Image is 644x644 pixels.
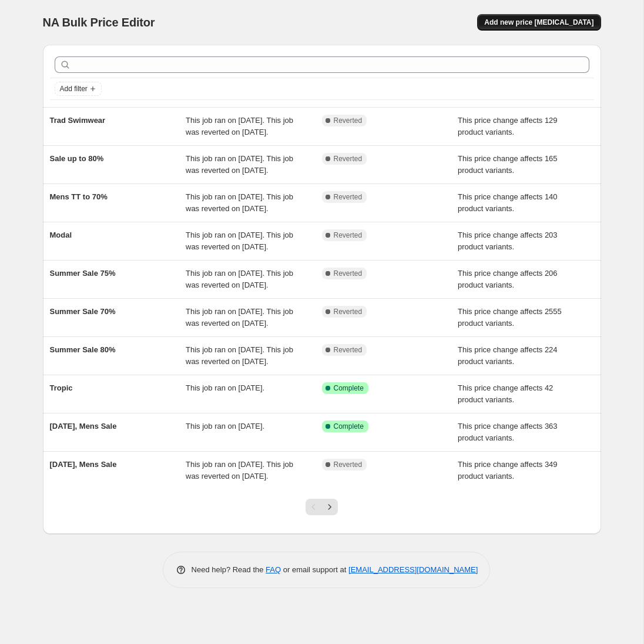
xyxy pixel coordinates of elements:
span: Mens TT to 70% [50,192,108,201]
span: Summer Sale 75% [50,269,116,278]
span: Reverted [334,307,363,316]
span: Summer Sale 80% [50,345,116,354]
span: Add new price [MEDICAL_DATA] [484,18,593,27]
span: Summer Sale 70% [50,307,116,316]
span: This price change affects 42 product variants. [458,383,553,404]
span: This price change affects 206 product variants. [458,269,558,289]
span: or email support at [281,565,348,574]
span: Reverted [334,231,363,240]
button: Next [321,499,338,515]
span: This job ran on [DATE]. This job was reverted on [DATE]. [186,154,293,175]
button: Add new price [MEDICAL_DATA] [477,14,601,31]
span: This price change affects 203 product variants. [458,231,558,251]
span: This job ran on [DATE]. [186,422,264,431]
span: Reverted [334,460,363,469]
span: This price change affects 224 product variants. [458,345,558,366]
span: This price change affects 165 product variants. [458,154,558,175]
span: Tropic [50,383,73,392]
span: Complete [334,422,364,431]
span: Reverted [334,154,363,163]
span: Need help? Read the [192,565,266,574]
span: Reverted [334,192,363,202]
span: Trad Swimwear [50,116,106,125]
span: Reverted [334,116,363,125]
span: This job ran on [DATE]. This job was reverted on [DATE]. [186,116,293,136]
a: FAQ [266,565,281,574]
span: Reverted [334,345,363,355]
span: This job ran on [DATE]. This job was reverted on [DATE]. [186,231,293,251]
button: Add filter [55,82,102,96]
span: This job ran on [DATE]. This job was reverted on [DATE]. [186,192,293,213]
span: This price change affects 140 product variants. [458,192,558,213]
span: [DATE], Mens Sale [50,422,117,431]
span: Complete [334,383,364,393]
span: Modal [50,231,72,239]
span: Add filter [60,84,88,94]
nav: Pagination [306,499,338,515]
span: NA Bulk Price Editor [43,16,155,29]
span: This price change affects 363 product variants. [458,422,558,442]
span: This job ran on [DATE]. [186,383,264,392]
span: This price change affects 129 product variants. [458,116,558,136]
span: This job ran on [DATE]. This job was reverted on [DATE]. [186,307,293,328]
span: This job ran on [DATE]. This job was reverted on [DATE]. [186,269,293,289]
span: Sale up to 80% [50,154,104,163]
a: [EMAIL_ADDRESS][DOMAIN_NAME] [348,565,478,574]
span: Reverted [334,269,363,278]
span: This price change affects 2555 product variants. [458,307,562,328]
span: This job ran on [DATE]. This job was reverted on [DATE]. [186,460,293,481]
span: [DATE], Mens Sale [50,460,117,469]
span: This job ran on [DATE]. This job was reverted on [DATE]. [186,345,293,366]
span: This price change affects 349 product variants. [458,460,558,481]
